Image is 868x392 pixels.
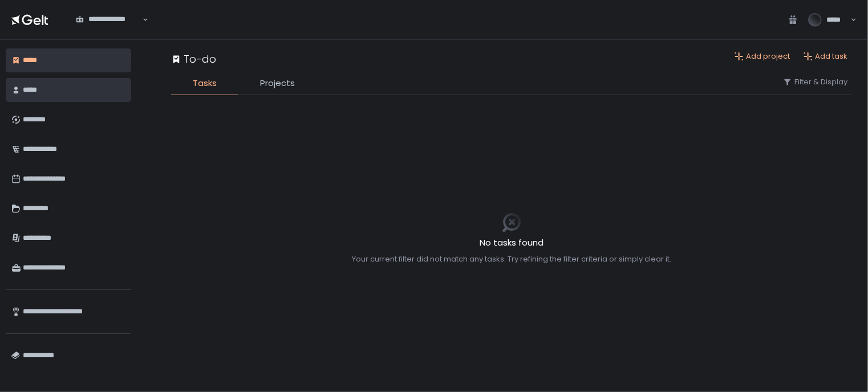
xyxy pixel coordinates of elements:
input: Search for option [76,24,141,36]
div: To-do [171,51,216,67]
button: Add project [735,51,790,62]
div: Your current filter did not match any tasks. Try refining the filter criteria or simply clear it. [352,254,671,264]
div: Search for option [68,8,148,32]
button: Add task [804,51,847,62]
span: Projects [260,77,295,90]
h2: No tasks found [352,236,671,250]
span: Tasks [193,77,217,90]
button: Filter & Display [783,77,847,87]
